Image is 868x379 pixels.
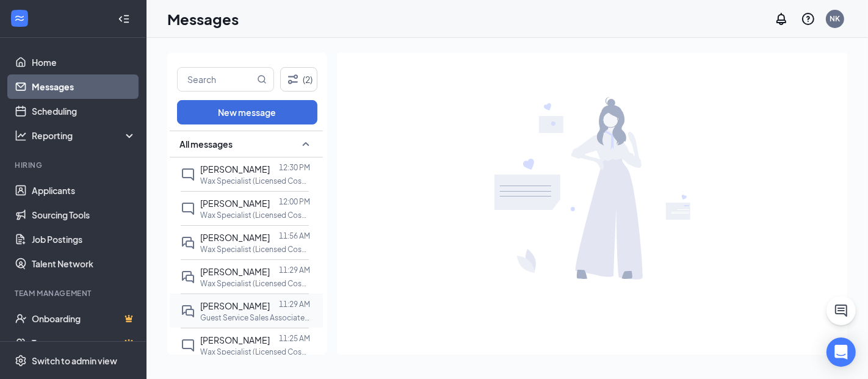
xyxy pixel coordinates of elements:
span: [PERSON_NAME] [200,164,270,175]
div: Team Management [15,288,134,298]
p: 11:29 AM [279,265,310,275]
span: [PERSON_NAME] [200,334,270,345]
a: TeamCrown [32,331,136,355]
div: Open Intercom Messenger [826,337,856,367]
svg: ChatInactive [181,338,195,353]
a: Job Postings [32,227,136,251]
span: [PERSON_NAME] [200,300,270,311]
p: 11:25 AM [279,333,310,344]
p: Wax Specialist (Licensed Cosmetologist, Esthetician, or Wax Tech) at [GEOGRAPHIC_DATA] [200,210,310,220]
svg: SmallChevronUp [298,137,313,151]
p: 11:29 AM [279,299,310,309]
input: Search [178,68,255,91]
p: Wax Specialist (Licensed Cosmetologist, Esthetician, or Wax Tech) at [GEOGRAPHIC_DATA] [200,176,310,186]
div: NK [830,13,841,24]
span: All messages [179,138,233,150]
h1: Messages [167,9,239,29]
button: Filter (2) [280,67,317,92]
a: Talent Network [32,251,136,276]
div: Reporting [32,129,137,142]
svg: DoubleChat [181,270,195,284]
svg: Filter [286,72,300,87]
span: [PERSON_NAME] [200,198,270,209]
p: Wax Specialist (Licensed Cosmetologist, Esthetician, or Wax Tech) at [GEOGRAPHIC_DATA] [200,244,310,254]
p: 12:00 PM [279,197,310,207]
svg: Analysis [15,129,27,142]
svg: ChatInactive [181,201,195,216]
svg: ChatActive [834,303,848,318]
div: Switch to admin view [32,355,117,367]
p: 11:56 AM [279,231,310,241]
a: Sourcing Tools [32,203,136,227]
a: Applicants [32,178,136,203]
p: Wax Specialist (Licensed Cosmetologist, Esthetician, or Wax Tech) at [GEOGRAPHIC_DATA] [200,347,310,357]
svg: DoubleChat [181,236,195,250]
svg: Collapse [118,13,130,25]
p: 12:30 PM [279,162,310,173]
button: ChatActive [826,296,856,325]
button: New message [177,100,317,125]
svg: ChatInactive [181,167,195,182]
span: [PERSON_NAME] [200,232,270,243]
svg: DoubleChat [181,304,195,319]
svg: WorkstreamLogo [13,12,26,24]
p: Wax Specialist (Licensed Cosmetologist, Esthetician, or Wax Tech) at [GEOGRAPHIC_DATA] [200,278,310,289]
a: Home [32,50,136,74]
span: [PERSON_NAME] [200,266,270,277]
a: Messages [32,74,136,99]
svg: MagnifyingGlass [257,74,267,84]
svg: Notifications [774,12,789,26]
svg: Settings [15,355,27,367]
a: Scheduling [32,99,136,123]
a: OnboardingCrown [32,306,136,331]
p: Guest Service Sales Associate at [GEOGRAPHIC_DATA] [200,312,310,323]
svg: QuestionInfo [801,12,816,26]
div: Hiring [15,160,134,170]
